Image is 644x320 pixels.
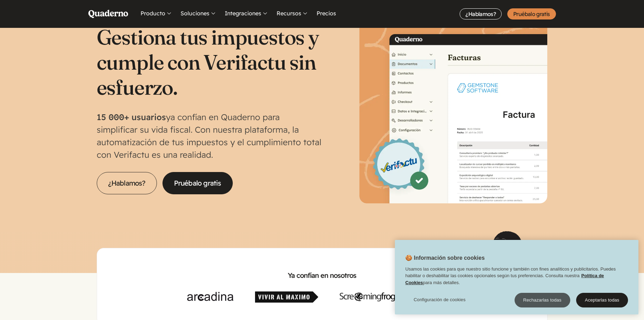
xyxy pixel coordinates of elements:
a: ¿Hablamos? [97,172,157,194]
a: ¿Hablamos? [460,8,502,19]
img: Screaming Frog [340,291,395,303]
button: Rechazarlas todas [515,293,570,307]
h1: Gestiona tus impuestos y cumple con Verifactu sin esfuerzo. [97,24,322,100]
strong: 15 000+ usuarios [97,112,166,122]
button: Aceptarlas todas [576,293,628,307]
img: Arcadina.com [187,291,233,303]
a: Pruébalo gratis [162,172,233,194]
div: 🍪 Información sobre cookies [395,240,638,314]
a: Pruébalo gratis [507,8,556,19]
img: Vivir al Máximo [255,291,318,303]
p: ya confían en Quaderno para simplificar su vida fiscal. Con nuestra plataforma, la automatización... [97,111,322,161]
h2: 🍪 Información sobre cookies [395,254,485,266]
a: Política de Cookies [405,273,604,285]
div: Cookie banner [395,240,638,314]
div: Usamos las cookies para que nuestro sitio funcione y también con fines analíticos y publicitarios... [395,266,638,290]
h2: Ya confían en nosotros [108,271,536,280]
img: Interfaz de Quaderno mostrando la página Factura con el distintivo Verifactu [359,15,547,203]
button: Configuración de cookies [405,293,474,307]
